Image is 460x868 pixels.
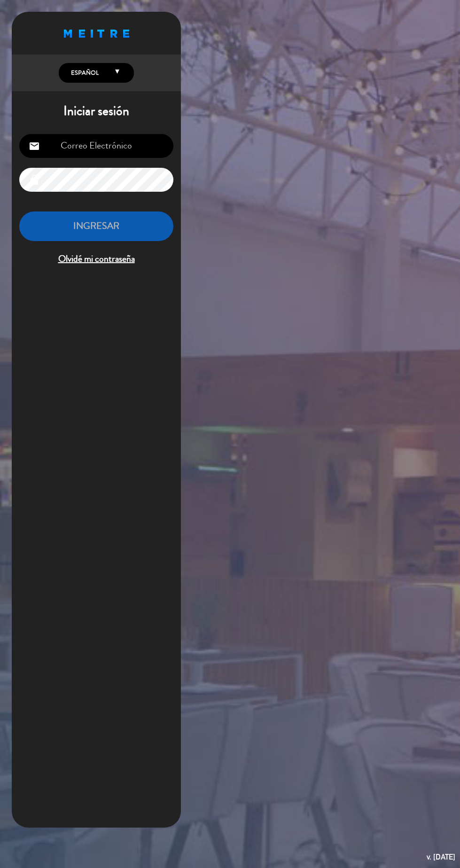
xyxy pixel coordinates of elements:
[12,103,181,119] h1: Iniciar sesión
[19,134,173,158] input: Correo Electrónico
[19,211,173,241] button: INGRESAR
[427,851,455,863] div: v. [DATE]
[29,141,40,152] i: email
[19,251,173,267] span: Olvidé mi contraseña
[69,68,99,78] span: Español
[29,174,40,186] i: lock
[64,30,129,38] img: MEITRE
